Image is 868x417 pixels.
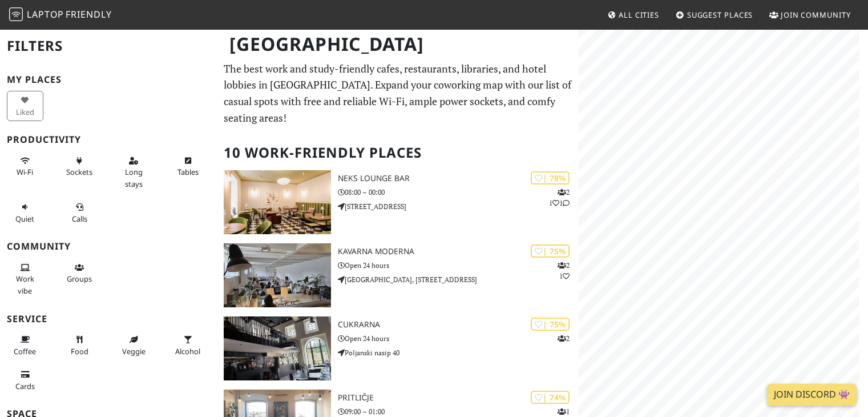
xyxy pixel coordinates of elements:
[531,171,570,185] div: | 78%
[224,61,572,126] p: The best work and study-friendly cafes, restaurants, libraries, and hotel lobbies in [GEOGRAPHIC_...
[61,258,98,288] button: Groups
[14,346,36,356] span: Coffee
[9,7,23,21] img: LaptopFriendly
[7,314,210,324] h3: Service
[687,10,753,20] span: Suggest Places
[177,167,199,177] span: Work-friendly tables
[27,8,64,21] span: Laptop
[558,260,570,282] p: 2 1
[61,330,98,360] button: Food
[125,167,143,189] span: Long stays
[531,391,570,404] div: | 74%
[767,384,857,406] a: Join Discord 👾
[61,151,98,182] button: Sockets
[16,274,34,295] span: People working
[17,167,33,177] span: Stable Wi-Fi
[7,74,210,85] h3: My Places
[338,347,579,358] p: Poljanski nasip 40
[7,134,210,145] h3: Productivity
[338,320,579,330] h3: Cukrarna
[338,187,579,198] p: 08:00 – 00:00
[220,29,576,60] h1: [GEOGRAPHIC_DATA]
[224,170,330,234] img: Neks Lounge Bar
[531,318,570,331] div: | 75%
[7,258,43,300] button: Work vibe
[531,244,570,258] div: | 75%
[224,135,572,170] h2: 10 Work-Friendly Places
[7,29,210,63] h2: Filters
[7,241,210,252] h3: Community
[217,243,579,307] a: Kavarna Moderna | 75% 21 Kavarna Moderna Open 24 hours [GEOGRAPHIC_DATA], [STREET_ADDRESS]
[781,10,851,20] span: Join Community
[224,316,330,380] img: Cukrarna
[338,174,579,183] h3: Neks Lounge Bar
[217,316,579,380] a: Cukrarna | 75% 2 Cukrarna Open 24 hours Poljanski nasip 40
[549,187,570,209] p: 2 1 1
[671,5,758,25] a: Suggest Places
[338,247,579,256] h3: Kavarna Moderna
[9,5,112,25] a: LaptopFriendly LaptopFriendly
[558,333,570,344] p: 2
[61,198,98,228] button: Calls
[71,346,88,356] span: Food
[7,151,43,182] button: Wi-Fi
[217,170,579,234] a: Neks Lounge Bar | 78% 211 Neks Lounge Bar 08:00 – 00:00 [STREET_ADDRESS]
[338,274,579,285] p: [GEOGRAPHIC_DATA], [STREET_ADDRESS]
[175,346,200,356] span: Alcohol
[66,8,111,21] span: Friendly
[15,381,35,391] span: Credit cards
[7,365,43,395] button: Cards
[15,214,34,224] span: Quiet
[338,260,579,271] p: Open 24 hours
[7,198,43,228] button: Quiet
[619,10,659,20] span: All Cities
[765,5,855,25] a: Join Community
[558,406,570,417] p: 1
[603,5,664,25] a: All Cities
[338,201,579,212] p: [STREET_ADDRESS]
[67,274,92,284] span: Group tables
[338,333,579,344] p: Open 24 hours
[338,393,579,403] h3: Pritličje
[115,330,152,360] button: Veggie
[169,330,206,360] button: Alcohol
[169,151,206,182] button: Tables
[72,214,87,224] span: Video/audio calls
[66,167,92,177] span: Power sockets
[122,346,146,356] span: Veggie
[224,243,330,307] img: Kavarna Moderna
[338,406,579,417] p: 09:00 – 01:00
[7,330,43,360] button: Coffee
[115,151,152,193] button: Long stays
